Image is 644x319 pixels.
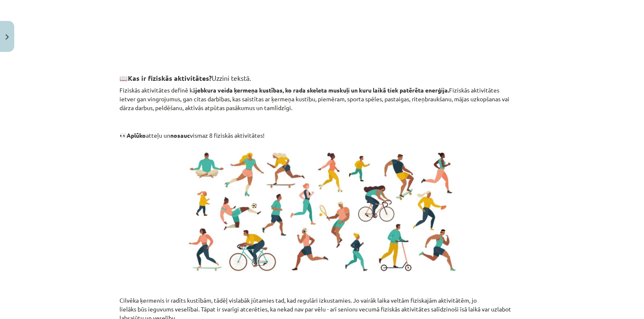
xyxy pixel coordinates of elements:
strong: jebkura veida ķermeņa kustības, ko rada skeleta muskuļi un kuru laikā tiek patērēta enerģija. [195,86,449,94]
b: 👀 [119,131,127,139]
img: icon-close-lesson-0947bae3869378f0d4975bcd49f059093ad1ed9edebbc8119c70593378902aed.svg [5,34,9,40]
h3: 📖 Uzzini tekstā. [119,68,525,83]
strong: Kas ir fiziskās aktivitātes? [128,74,212,82]
p: atteļu un vismaz 8 fiziskās aktivitātes! [119,131,525,140]
strong: Aplūko [127,131,146,139]
strong: nosauc [170,131,190,139]
p: Fiziskās aktivitātes definē kā Fiziskās aktivitātes ietver gan vingrojumus, gan citas darbības, k... [119,86,525,112]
